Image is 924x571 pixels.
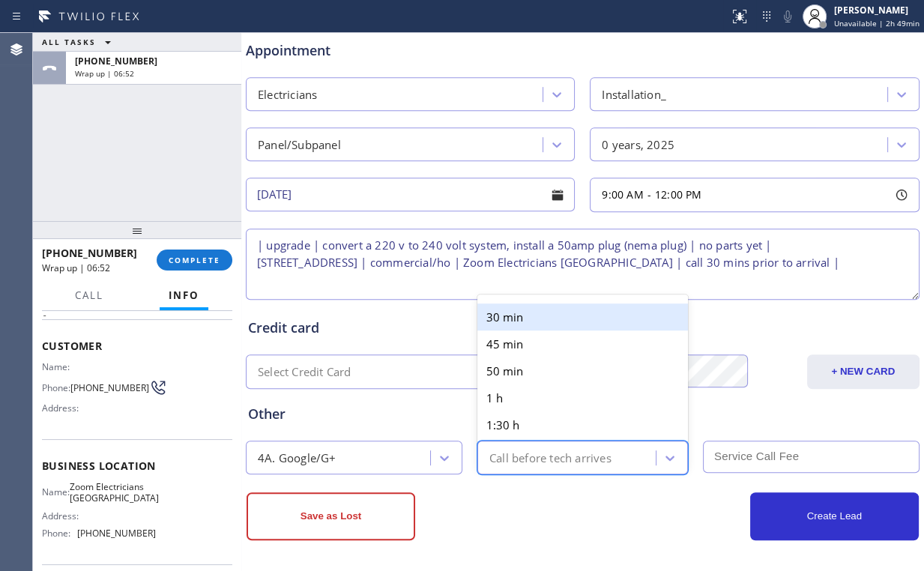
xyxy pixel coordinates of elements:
[248,404,917,424] div: Other
[77,528,156,539] span: [PHONE_NUMBER]
[169,255,220,265] span: COMPLETE
[66,281,112,310] button: Call
[602,187,643,202] span: 9:00 AM
[834,4,920,16] div: [PERSON_NAME]
[160,281,208,310] button: Info
[75,288,103,302] span: Call
[246,229,920,300] textarea: | upgrade | convert a 220 v to 240 volt system, install a 50amp plug (nema plug) | no parts yet |...
[42,528,77,539] span: Phone:
[647,187,651,202] span: -
[246,40,468,61] span: Appointment
[777,6,798,27] button: Mute
[33,33,126,51] button: ALL TASKS
[477,438,688,465] div: 2 h
[42,402,82,414] span: Address:
[42,246,137,260] span: [PHONE_NUMBER]
[42,339,232,353] span: Customer
[169,288,199,302] span: Info
[477,303,688,330] div: 30 min
[834,18,920,28] span: Unavailable | 2h 49min
[477,384,688,411] div: 1 h
[703,441,920,473] input: Service Call Fee
[42,382,70,393] span: Phone:
[248,318,917,338] div: Credit card
[42,361,82,372] span: Name:
[42,486,70,498] span: Name:
[477,357,688,384] div: 50 min
[477,330,688,357] div: 45 min
[157,250,232,271] button: COMPLETE
[247,492,415,540] button: Save as Lost
[75,55,157,67] span: [PHONE_NUMBER]
[258,136,341,153] div: Panel/Subpanel
[246,178,575,211] input: - choose date -
[807,354,920,389] button: + NEW CARD
[42,262,110,274] span: Wrap up | 06:52
[75,68,134,79] span: Wrap up | 06:52
[42,459,232,473] span: Business location
[70,481,159,504] span: Zoom Electricians [GEOGRAPHIC_DATA]
[42,510,82,522] span: Address:
[258,449,336,466] div: 4A. Google/G+
[602,85,666,103] div: Installation_
[42,37,96,47] span: ALL TASKS
[258,363,351,381] div: Select Credit Card
[477,411,688,438] div: 1:30 h
[489,449,612,466] div: Call before tech arrives
[258,85,317,103] div: Electricians
[655,187,702,202] span: 12:00 PM
[70,382,149,393] span: [PHONE_NUMBER]
[602,136,674,153] div: 0 years, 2025
[750,492,919,540] button: Create Lead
